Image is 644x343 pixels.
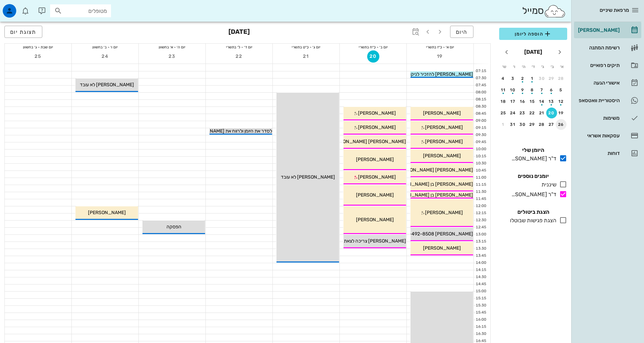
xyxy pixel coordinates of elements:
[474,125,488,131] div: 09:15
[527,85,538,95] button: 8
[166,53,178,59] span: 23
[356,217,394,223] span: [PERSON_NAME]
[521,45,545,59] button: [DATE]
[536,119,547,130] button: 28
[423,153,461,159] span: [PERSON_NAME]
[556,108,567,118] button: 19
[577,80,620,86] div: אישורי הגעה
[392,181,473,187] span: [PERSON_NAME] בן [PERSON_NAME]
[474,196,488,202] div: 11:45
[556,119,567,130] button: 26
[600,7,629,13] span: מרפאת שיניים
[474,168,488,174] div: 10:45
[329,139,406,144] span: [PERSON_NAME] [PERSON_NAME]
[474,260,488,266] div: 14:00
[527,111,538,115] div: 22
[498,99,509,104] div: 18
[474,83,488,88] div: 07:45
[474,289,488,294] div: 15:00
[166,50,178,63] button: 23
[517,88,528,92] div: 9
[536,111,547,115] div: 21
[233,50,245,63] button: 22
[529,61,537,72] th: ד׳
[546,76,557,81] div: 29
[139,44,205,50] div: יום ה׳ - א׳ בחשוון
[508,76,518,81] div: 3
[517,73,528,84] button: 2
[474,253,488,259] div: 13:45
[474,317,488,323] div: 16:00
[509,190,556,199] div: ד"ר [PERSON_NAME]
[356,192,394,198] span: [PERSON_NAME]
[517,122,528,127] div: 30
[527,119,538,130] button: 29
[474,68,488,74] div: 07:15
[367,50,379,63] button: 20
[367,53,379,59] span: 20
[425,139,463,144] span: [PERSON_NAME]
[499,208,567,216] h4: הצגת ביטולים
[574,75,641,91] a: אישורי הגעה
[474,203,488,209] div: 12:00
[474,175,488,181] div: 11:00
[434,53,446,59] span: 19
[527,122,538,127] div: 29
[509,61,518,72] th: ו׳
[474,324,488,330] div: 16:15
[577,63,620,68] div: תיקים רפואיים
[474,111,488,117] div: 08:45
[498,96,509,107] button: 18
[556,88,567,92] div: 5
[577,115,620,121] div: משימות
[522,4,566,18] div: סמייל
[574,22,641,38] a: [PERSON_NAME]
[508,99,518,104] div: 17
[498,73,509,84] button: 4
[356,157,394,162] span: [PERSON_NAME]
[508,122,518,127] div: 31
[498,76,509,81] div: 4
[498,108,509,118] button: 25
[498,111,509,115] div: 25
[407,44,473,50] div: יום א׳ - כ״ז בתשרי
[536,108,547,118] button: 21
[536,96,547,107] button: 14
[474,132,488,138] div: 09:30
[546,111,557,115] div: 20
[474,303,488,308] div: 15:30
[556,73,567,84] button: 28
[425,210,463,215] span: [PERSON_NAME]
[32,50,44,63] button: 25
[508,73,518,84] button: 3
[546,122,557,127] div: 27
[80,82,134,88] span: [PERSON_NAME] לא עובד
[546,73,557,84] button: 29
[508,119,518,130] button: 31
[281,174,335,180] span: [PERSON_NAME] לא עובד
[474,139,488,145] div: 09:45
[574,110,641,126] a: משימות
[474,267,488,273] div: 14:15
[577,27,620,33] div: [PERSON_NAME]
[327,238,406,244] span: [PERSON_NAME] צריכה לצאת ב 13:00
[474,331,488,337] div: 16:30
[517,85,528,95] button: 9
[340,44,406,50] div: יום ב׳ - כ״ח בתשרי
[539,181,556,189] div: שיננית
[474,239,488,245] div: 13:15
[450,26,473,38] button: היום
[474,218,488,223] div: 12:30
[499,172,567,180] h4: יומנים נוספים
[546,108,557,118] button: 20
[577,133,620,138] div: עסקאות אשראי
[99,53,111,59] span: 24
[558,61,567,72] th: א׳
[574,40,641,56] a: רשימת המתנה
[499,146,567,154] h4: היומן שלי
[556,99,567,104] div: 12
[556,85,567,95] button: 5
[527,96,538,107] button: 15
[508,96,518,107] button: 17
[498,85,509,95] button: 11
